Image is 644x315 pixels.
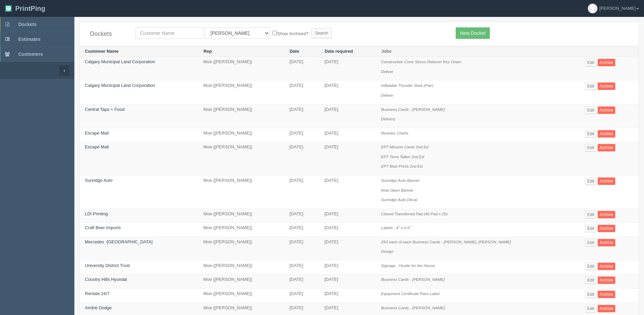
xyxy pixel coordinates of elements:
a: Archive [598,225,615,232]
i: Resistor Charts [381,131,408,135]
a: Edit [585,144,596,151]
i: Deliver [381,69,393,74]
td: Moe ([PERSON_NAME]) [198,128,285,142]
a: New Docket [456,27,490,39]
i: Equipment Certificate Pass Label [381,291,439,296]
i: EP7 Mission Cards 2nd Ed [381,145,428,149]
img: logo-3e63b451c926e2ac314895c53de4908e5d424f24456219fb08d385ab2e579770.png [5,5,12,12]
a: Edit [585,225,596,232]
i: Design [381,249,393,253]
a: Rep [204,49,212,54]
a: University District Trust [85,263,130,268]
i: Now Open Banner [381,188,413,192]
a: Craft Beer Imports [85,225,121,230]
a: Rentals 24/7 [85,291,110,296]
td: [DATE] [319,142,376,175]
a: Archive [598,291,615,298]
a: Archive [598,177,615,185]
a: Customer Name [85,49,119,54]
a: Edit [585,291,596,298]
i: Business Cards - [PERSON_NAME] [381,306,445,310]
td: [DATE] [284,237,319,260]
a: Edit [585,305,596,312]
i: Closed Transferred Pad (40 Pad x 25) [381,212,448,216]
td: [DATE] [284,223,319,237]
a: Edit [585,130,596,138]
td: Moe ([PERSON_NAME]) [198,274,285,289]
td: [DATE] [284,209,319,223]
a: Date [290,49,299,54]
a: Archive [598,263,615,270]
i: EP7 Blue Prints 2nd Ed [381,164,422,168]
a: Mercedes -[GEOGRAPHIC_DATA] [85,239,152,244]
a: Archive [598,82,615,90]
a: Archive [598,305,615,312]
td: [DATE] [319,175,376,209]
i: Inflatable Thunder Stick (Pair) [381,83,433,88]
a: LDI Printing [85,211,108,216]
a: Edit [585,177,596,185]
a: Escape Mail [85,130,109,136]
a: Archive [598,106,615,114]
i: Construction Cone Stress Reliever Key Chain [381,59,461,64]
a: Edit [585,211,596,218]
td: [DATE] [319,80,376,104]
a: Edit [585,82,596,90]
a: Date required [325,49,353,54]
a: Country Hills Hyundai [85,277,127,282]
td: [DATE] [284,104,319,128]
td: [DATE] [284,80,319,104]
td: [DATE] [319,223,376,237]
input: Customer Name [136,27,204,39]
td: [DATE] [319,209,376,223]
td: Moe ([PERSON_NAME]) [198,142,285,175]
a: Edit [585,276,596,284]
td: Moe ([PERSON_NAME]) [198,260,285,274]
td: [DATE] [284,175,319,209]
a: Archive [598,144,615,151]
input: Show Archived? [272,31,277,35]
a: Edit [585,239,596,246]
i: Sunridge Auto Decal [381,197,417,202]
td: [DATE] [284,260,319,274]
td: [DATE] [319,57,376,80]
td: [DATE] [319,274,376,289]
td: Moe ([PERSON_NAME]) [198,80,285,104]
a: Sunridge Auto [85,178,113,183]
i: 250 each of each Business Cards - [PERSON_NAME], [PERSON_NAME] [381,240,511,244]
th: Jobs [376,46,580,57]
td: [DATE] [319,237,376,260]
i: EP7 Terra Talker 2nd Ed [381,154,424,159]
i: Sunridge Auto Banner [381,178,420,183]
h4: Dockets [90,31,125,38]
td: Moe ([PERSON_NAME]) [198,237,285,260]
img: avatar_default-7531ab5dedf162e01f1e0bb0964e6a185e93c5c22dfe317fb01d7f8cd2b1632c.jpg [588,4,597,13]
a: Archive [598,59,615,66]
a: Escape Mail [85,144,109,149]
a: Edit [585,106,596,114]
a: Edit [585,263,596,270]
td: [DATE] [284,128,319,142]
span: Estimates [18,37,41,42]
td: [DATE] [319,260,376,274]
td: [DATE] [284,289,319,303]
a: Archive [598,239,615,246]
td: [DATE] [284,57,319,80]
a: Airdrie Dodge [85,305,112,310]
td: Moe ([PERSON_NAME]) [198,289,285,303]
td: [DATE] [319,104,376,128]
a: Archive [598,276,615,284]
td: Moe ([PERSON_NAME]) [198,223,285,237]
a: Archive [598,130,615,138]
a: Central Taps + Food [85,107,124,112]
a: Archive [598,211,615,218]
i: Signage - Hustle for the House [381,263,435,268]
td: Moe ([PERSON_NAME]) [198,104,285,128]
a: Edit [585,59,596,66]
td: Moe ([PERSON_NAME]) [198,209,285,223]
td: [DATE] [319,128,376,142]
td: Moe ([PERSON_NAME]) [198,57,285,80]
label: Show Archived? [272,29,308,37]
i: Business Cards - [PERSON_NAME] [381,277,445,282]
i: Deliver [381,93,393,97]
